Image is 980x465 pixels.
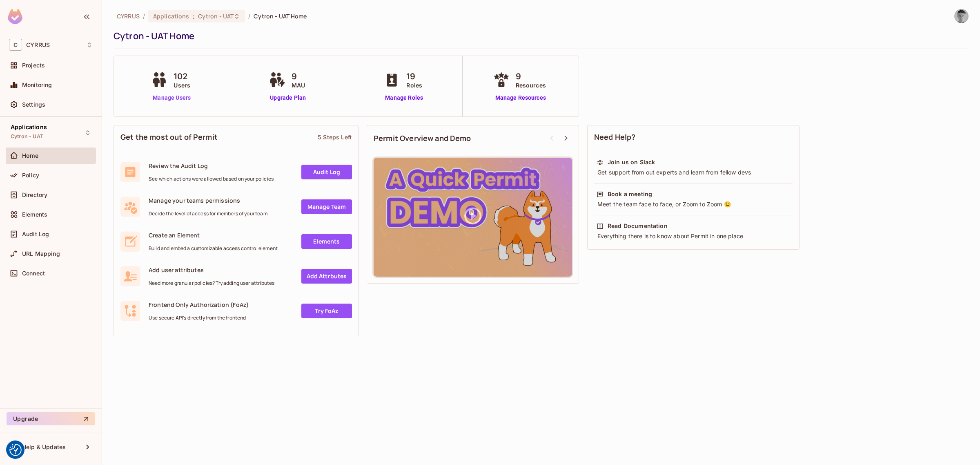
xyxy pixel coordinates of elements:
span: Get the most out of Permit [120,132,218,142]
a: Manage Users [149,94,194,102]
span: Resources [516,81,546,89]
span: Frontend Only Authorization (FoAz) [149,301,249,309]
li: / [248,12,250,20]
div: Everything there is to know about Permit in one place [597,232,790,240]
a: Manage Team [301,199,352,214]
img: Revisit consent button [9,444,22,456]
span: See which actions were allowed based on your policies [149,176,274,182]
span: Manage your teams permissions [149,197,267,204]
div: Get support from out experts and learn from fellow devs [597,168,790,177]
a: Upgrade Plan [267,94,309,102]
span: Home [22,152,39,159]
a: Manage Roles [382,94,426,102]
span: Applications [11,124,47,130]
span: Connect [22,270,45,277]
div: Meet the team face to face, or Zoom to Zoom 😉 [597,200,790,208]
li: / [143,12,145,20]
a: Elements [301,234,352,249]
span: Settings [22,101,45,108]
span: Decide the level of access for members of your team [149,210,267,217]
span: URL Mapping [22,250,60,257]
span: Roles [406,81,422,89]
span: Add user attributes [149,266,274,274]
span: Use secure API's directly from the frontend [149,315,249,321]
img: SReyMgAAAABJRU5ErkJggg== [8,9,22,24]
span: Review the Audit Log [149,162,274,170]
div: 5 Steps Left [318,133,352,141]
span: Cytron - UAT Home [254,12,307,20]
span: Need Help? [594,132,636,142]
span: Applications [153,12,189,20]
div: Book a meeting [608,190,652,198]
span: Cytron - UAT [198,12,234,20]
a: Manage Resources [491,94,550,102]
span: : [192,13,195,20]
span: Permit Overview and Demo [374,133,471,143]
a: Audit Log [301,165,352,179]
span: 9 [292,70,305,83]
span: Policy [22,172,39,179]
span: the active workspace [117,12,140,20]
div: Join us on Slack [608,158,655,166]
span: Cytron - UAT [11,133,43,140]
span: Elements [22,211,47,218]
span: 19 [406,70,422,83]
span: Need more granular policies? Try adding user attributes [149,280,274,286]
span: Workspace: CYRRUS [26,42,50,48]
div: Read Documentation [608,222,668,230]
span: Users [174,81,190,89]
span: Create an Element [149,231,278,239]
span: Monitoring [22,82,52,88]
button: Upgrade [7,412,95,425]
span: MAU [292,81,305,89]
img: Vladimír Krejsa [955,9,968,23]
span: Directory [22,192,47,198]
button: Consent Preferences [9,444,22,456]
a: Try FoAz [301,304,352,318]
span: Audit Log [22,231,49,237]
span: Help & Updates [22,444,66,450]
span: Build and embed a customizable access control element [149,245,278,252]
span: C [9,39,22,51]
a: Add Attrbutes [301,269,352,284]
div: Cytron - UAT Home [114,30,964,42]
span: 9 [516,70,546,83]
span: 102 [174,70,190,83]
span: Projects [22,62,45,69]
